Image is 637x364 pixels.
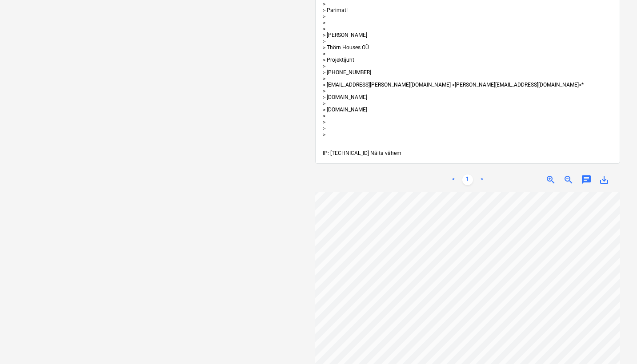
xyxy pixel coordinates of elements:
[323,94,367,100] span: > [DOMAIN_NAME]
[323,119,325,125] span: >
[323,38,325,44] span: >
[477,174,487,185] a: Next page
[370,150,401,156] span: Näita vähem
[323,51,325,57] span: >
[323,82,584,88] span: > [EMAIL_ADDRESS][PERSON_NAME][DOMAIN_NAME] <[PERSON_NAME][EMAIL_ADDRESS][DOMAIN_NAME]>*
[545,174,556,185] span: zoom_in
[581,174,592,185] span: chat
[323,75,325,82] span: >
[323,63,325,69] span: >
[323,32,367,38] span: > [PERSON_NAME]
[323,20,325,26] span: >
[323,57,354,63] span: > Projektijuht
[599,174,609,185] span: save_alt
[323,88,325,94] span: >
[323,44,369,51] span: > Thörn Houses OÜ
[323,13,325,20] span: >
[323,26,325,32] span: >
[462,174,473,185] a: Page 1 is your current page
[323,1,325,7] span: >
[323,100,325,107] span: >
[448,174,459,185] a: Previous page
[323,113,325,119] span: >
[323,131,325,138] span: >
[323,150,369,156] span: IP: [TECHNICAL_ID]
[323,69,371,75] span: > [PHONE_NUMBER]
[323,107,367,113] span: > [DOMAIN_NAME]
[323,125,325,131] span: >
[323,7,348,13] span: > Parimat!
[563,174,574,185] span: zoom_out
